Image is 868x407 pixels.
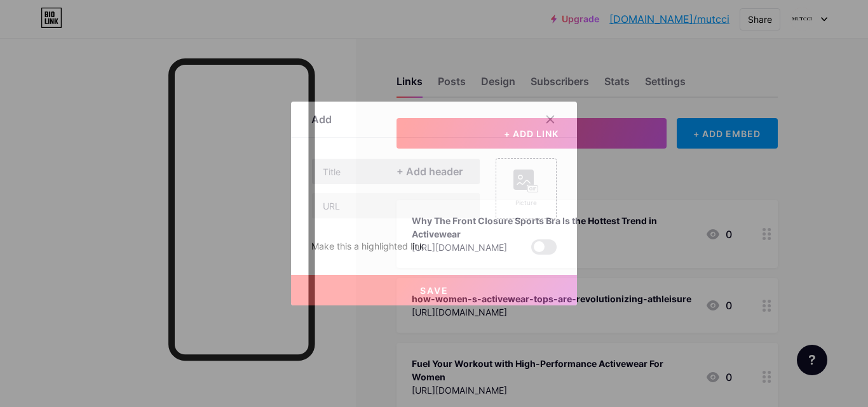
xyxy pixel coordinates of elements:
[311,239,424,255] div: Make this a highlighted link
[312,159,480,184] input: Title
[513,198,539,208] div: Picture
[291,275,577,305] button: Save
[312,193,480,218] input: URL
[311,112,332,127] div: Add
[420,285,449,296] span: Save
